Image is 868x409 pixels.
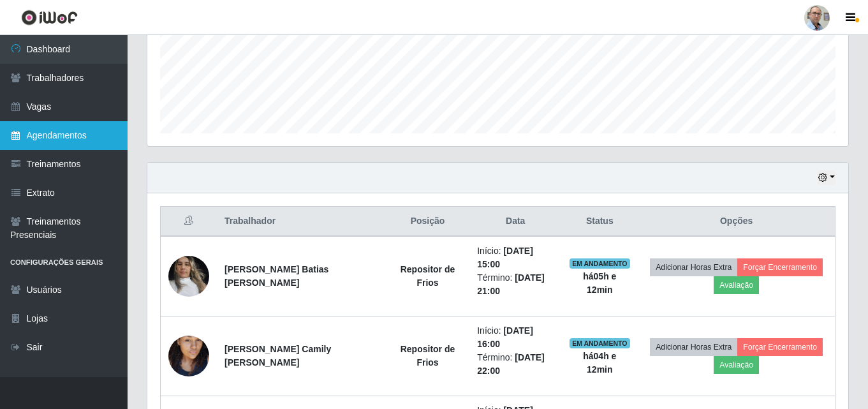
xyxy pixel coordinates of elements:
button: Forçar Encerramento [737,258,823,276]
strong: Repositor de Frios [401,264,455,288]
th: Opções [638,207,835,237]
span: EM ANDAMENTO [570,338,630,348]
img: CoreUI Logo [21,10,78,26]
time: [DATE] 16:00 [477,325,533,349]
th: Trabalhador [217,207,386,237]
button: Adicionar Horas Extra [650,258,737,276]
button: Forçar Encerramento [737,338,823,356]
time: [DATE] 15:00 [477,246,533,269]
button: Avaliação [714,276,759,294]
img: 1732630854810.jpeg [168,320,209,392]
li: Término: [477,271,554,298]
th: Status [561,207,638,237]
li: Término: [477,351,554,378]
strong: Repositor de Frios [401,344,455,368]
button: Avaliação [714,356,759,374]
li: Início: [477,244,554,271]
strong: há 05 h e 12 min [583,271,616,295]
button: Adicionar Horas Extra [650,338,737,356]
strong: [PERSON_NAME] Batias [PERSON_NAME] [224,264,328,288]
strong: [PERSON_NAME] Camily [PERSON_NAME] [224,344,331,368]
span: EM ANDAMENTO [570,258,630,269]
th: Posição [386,207,469,237]
img: 1744396836120.jpeg [168,249,209,303]
li: Início: [477,324,554,351]
strong: há 04 h e 12 min [583,351,616,375]
th: Data [469,207,561,237]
